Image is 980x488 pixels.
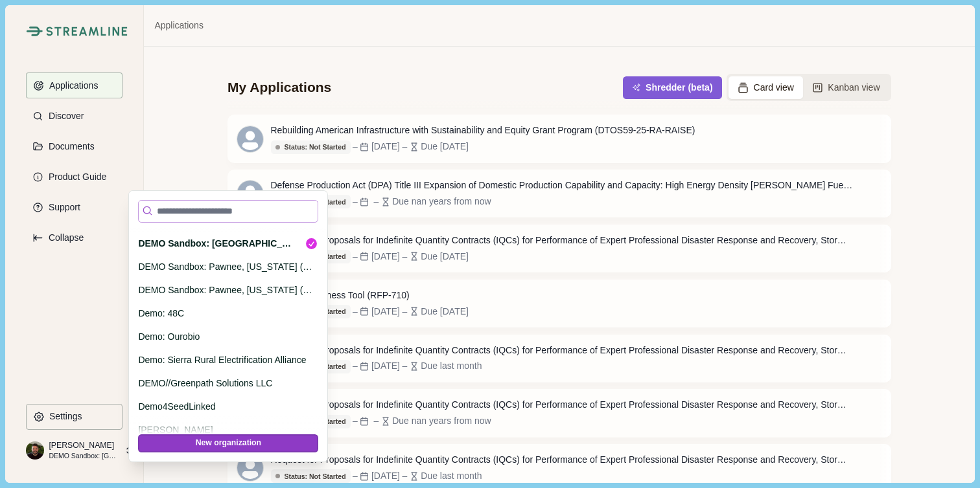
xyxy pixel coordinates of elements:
button: Discover [26,103,122,129]
div: Request for Proposals for Indefinite Quantity Contracts (IQCs) for Performance of Expert Professi... [271,453,854,467]
div: My Applications [227,78,331,96]
svg: avatar [237,455,263,481]
div: [DATE] [371,250,400,263]
div: Status: Not Started [275,472,346,481]
div: Status: Not Started [275,143,346,151]
a: Applications [154,19,204,32]
a: Settings [26,404,122,434]
p: Demo: Ourobio [138,330,314,344]
p: Documents [44,141,95,152]
a: Streamline Climate LogoStreamline Climate Logo [26,26,122,36]
div: [DATE] [371,469,400,483]
a: Request for Proposals for Indefinite Quantity Contracts (IQCs) for Performance of Expert Professi... [227,389,891,437]
div: Rebuilding American Infrastructure with Sustainability and Equity Grant Program (DTOS59-25-RA-RAISE) [271,124,695,137]
p: Demo4SeedLinked [138,400,314,414]
div: [DATE] [371,305,400,318]
button: Documents [26,133,122,159]
div: Request for Proposals for Indefinite Quantity Contracts (IQCs) for Performance of Expert Professi... [271,398,854,412]
div: Due [DATE] [421,250,469,263]
p: DEMO Sandbox: [GEOGRAPHIC_DATA], [US_STATE] [138,237,296,250]
div: Request for Proposals for Indefinite Quantity Contracts (IQCs) for Performance of Expert Professi... [271,234,854,247]
div: Due [DATE] [421,305,469,318]
p: Discover [44,111,84,122]
div: [DATE] [371,140,400,153]
button: Card view [729,76,803,99]
div: – [353,359,358,373]
button: Applications [26,72,122,98]
a: Defense Production Act (DPA) Title III Expansion of Domestic Production Capability and Capacity: ... [227,170,891,217]
svg: avatar [237,181,263,206]
div: Due last month [421,469,482,483]
button: Settings [26,404,122,430]
div: – [373,414,379,428]
div: [DATE] [371,359,400,373]
p: [PERSON_NAME] [49,439,117,451]
div: – [402,359,407,373]
div: – [353,414,358,428]
img: Streamline Climate Logo [26,26,42,36]
div: – [402,305,407,318]
a: Cost Effectiveness Tool (RFP-710)Status: Not Started–[DATE]–Due [DATE] [227,280,891,327]
div: Defense Production Act (DPA) Title III Expansion of Domestic Production Capability and Capacity: ... [271,179,854,192]
a: Request for Proposals for Indefinite Quantity Contracts (IQCs) for Performance of Expert Professi... [227,225,891,272]
button: Expand [26,225,122,250]
div: Cost Effectiveness Tool (RFP-710) [271,289,469,302]
div: – [353,305,358,318]
svg: avatar [237,126,263,152]
div: – [402,250,407,263]
div: – [353,469,358,483]
button: Status: Not Started [271,469,351,483]
div: – [373,195,379,208]
p: Demo: 48C [138,307,314,320]
p: Applications [45,80,99,91]
div: – [402,140,407,153]
p: DEMO Sandbox: [GEOGRAPHIC_DATA], [US_STATE] [49,451,117,461]
button: New organization [138,434,318,452]
p: Support [44,202,80,213]
button: Status: Not Started [271,140,351,154]
div: – [402,469,407,483]
button: Support [26,194,122,220]
p: DEMO Sandbox: Pawnee, [US_STATE] (Copy)1 [138,283,314,297]
div: – [353,195,358,208]
div: Due [DATE] [421,140,469,153]
p: Demo: Sierra Rural Electrification Alliance [138,353,314,367]
p: Product Guide [44,172,107,183]
p: Settings [45,411,82,422]
div: Due nan years from now [392,195,491,208]
div: – [353,250,358,263]
a: Rebuilding American Infrastructure with Sustainability and Equity Grant Program (DTOS59-25-RA-RAI... [227,115,891,162]
div: Request for Proposals for Indefinite Quantity Contracts (IQCs) for Performance of Expert Professi... [271,344,854,357]
p: DEMO//Greenpath Solutions LLC [138,377,314,390]
img: profile picture [26,441,44,460]
div: – [353,140,358,153]
a: Request for Proposals for Indefinite Quantity Contracts (IQCs) for Performance of Expert Professi... [227,335,891,383]
button: Shredder (beta) [623,76,721,99]
p: Collapse [44,232,84,243]
button: Product Guide [26,164,122,190]
p: DEMO Sandbox: Pawnee, [US_STATE] (Copy) [138,260,314,274]
div: Due last month [421,359,482,373]
button: Kanban view [803,76,889,99]
img: Streamline Climate Logo [46,27,128,36]
div: Due nan years from now [392,414,491,428]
